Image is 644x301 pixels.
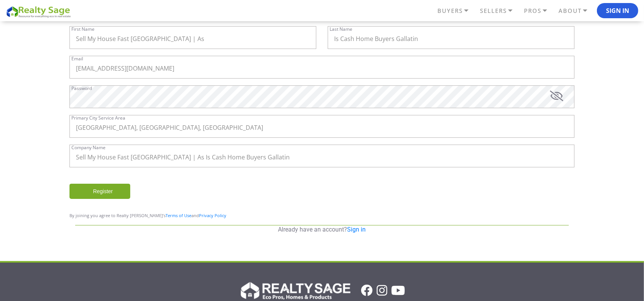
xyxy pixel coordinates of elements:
label: First Name [71,27,95,32]
img: REALTY SAGE [6,5,74,18]
a: ABOUT [557,4,597,17]
label: Company Name [71,145,106,150]
label: Password [71,86,92,91]
p: Already have an account? [75,225,569,234]
label: Last Name [330,27,352,32]
a: BUYERS [436,4,478,17]
a: PROS [522,4,557,17]
label: Primary City Service Area [71,116,125,120]
a: SELLERS [478,4,522,17]
img: Realty Sage Logo [239,280,350,301]
a: Privacy Policy [199,213,226,218]
button: Sign In [597,3,638,18]
input: Register [69,184,130,199]
label: Email [71,57,83,61]
a: Sign in [347,226,366,233]
span: By joining you agree to Realty [PERSON_NAME]’s and [69,213,226,218]
a: Terms of Use [166,213,191,218]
